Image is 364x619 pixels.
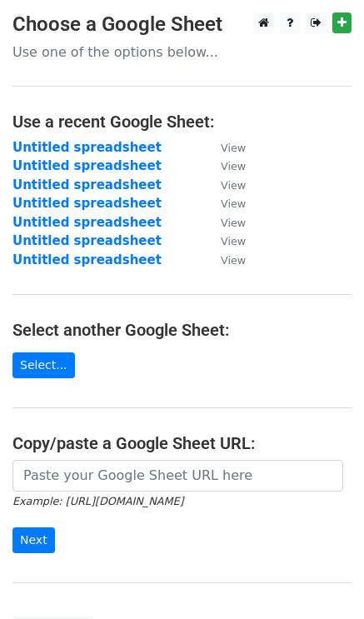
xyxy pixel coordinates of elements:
a: Untitled spreadsheet [12,215,162,230]
a: View [204,177,246,192]
a: Untitled spreadsheet [12,196,162,211]
input: Paste your Google Sheet URL here [12,460,343,492]
a: View [204,252,246,267]
a: Untitled spreadsheet [12,177,162,192]
small: View [221,179,246,192]
a: View [204,158,246,173]
small: Example: [URL][DOMAIN_NAME] [12,495,183,507]
h4: Select another Google Sheet: [12,320,352,340]
input: Next [12,527,55,553]
a: View [204,215,246,230]
small: View [221,142,246,154]
small: View [221,197,246,210]
h4: Use a recent Google Sheet: [12,112,352,132]
h3: Choose a Google Sheet [12,12,352,37]
a: Select... [12,352,75,378]
a: Untitled spreadsheet [12,252,162,267]
a: View [204,196,246,211]
p: Use one of the options below... [12,43,352,61]
a: View [204,233,246,248]
a: View [204,140,246,155]
a: Untitled spreadsheet [12,158,162,173]
h4: Copy/paste a Google Sheet URL: [12,433,352,453]
small: View [221,160,246,172]
small: View [221,254,246,267]
a: Untitled spreadsheet [12,233,162,248]
a: Untitled spreadsheet [12,140,162,155]
small: View [221,235,246,247]
small: View [221,217,246,229]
